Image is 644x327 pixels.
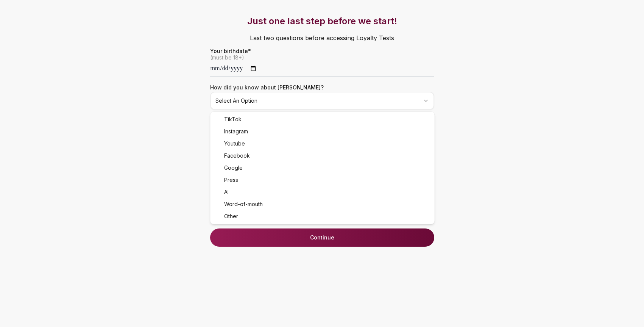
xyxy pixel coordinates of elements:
span: TikTok [224,116,242,123]
span: Press [224,176,238,184]
span: Other [224,213,238,220]
span: AI [224,188,229,196]
span: Youtube [224,140,245,147]
span: Google [224,164,243,172]
span: Facebook [224,152,250,160]
span: Instagram [224,128,248,135]
span: Word-of-mouth [224,200,263,208]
